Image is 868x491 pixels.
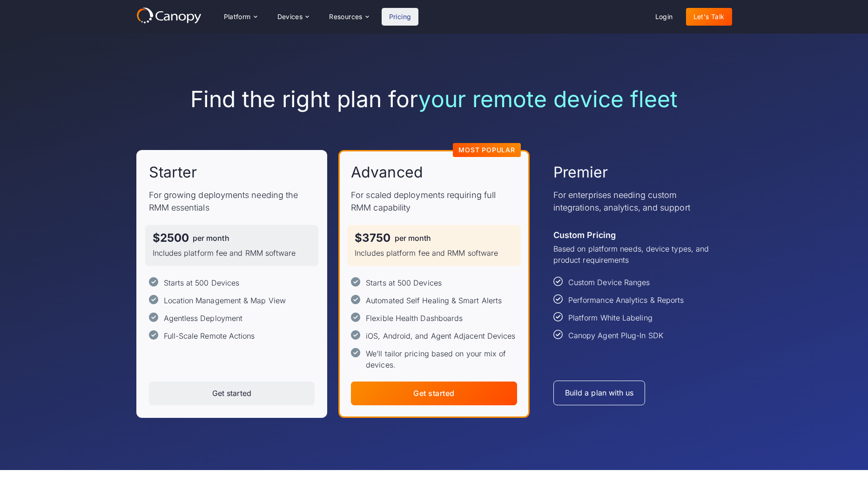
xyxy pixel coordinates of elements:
[212,389,251,398] div: Get started
[193,234,229,242] div: per month
[568,312,653,323] div: Platform White Labeling
[568,277,650,288] div: Custom Device Ranges
[366,277,442,288] div: Starts at 500 Devices
[149,189,315,214] p: For growing deployments needing the RMM essentials
[458,147,515,153] div: Most Popular
[355,247,513,259] p: Includes platform fee and RMM software
[565,389,634,397] div: Build a plan with us
[553,381,646,405] a: Build a plan with us
[395,234,431,242] div: per month
[366,348,517,370] div: We’ll tailor pricing based on your mix of devices.
[686,8,732,26] a: Let's Talk
[366,295,502,306] div: Automated Self Healing & Smart Alerts
[153,232,189,244] div: $2500
[270,7,316,26] div: Devices
[216,7,264,26] div: Platform
[553,229,616,241] div: Custom Pricing
[648,8,680,26] a: Login
[382,8,419,26] a: Pricing
[568,294,684,306] div: Performance Analytics & Reports
[366,313,463,324] div: Flexible Health Dashboards
[553,163,608,182] h2: Premier
[164,313,243,324] div: Agentless Deployment
[164,295,286,306] div: Location Management & Map View
[164,330,255,341] div: Full-Scale Remote Actions
[418,85,678,113] span: your remote device fleet
[224,14,251,20] div: Platform
[553,243,720,266] p: Based on platform needs, device types, and product requirements
[277,14,303,20] div: Devices
[351,163,423,182] h2: Advanced
[568,330,663,341] div: Canopy Agent Plug-In SDK
[329,14,363,20] div: Resources
[351,382,517,405] a: Get started
[351,189,517,214] p: For scaled deployments requiring full RMM capability
[355,232,390,244] div: $3750
[149,163,197,182] h2: Starter
[322,7,376,26] div: Resources
[136,86,732,113] h1: Find the right plan for
[366,330,515,341] div: iOS, Android, and Agent Adjacent Devices
[149,382,315,405] a: Get started
[153,247,311,259] p: Includes platform fee and RMM software
[164,277,240,288] div: Starts at 500 Devices
[413,389,454,398] div: Get started
[553,189,720,214] p: For enterprises needing custom integrations, analytics, and support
